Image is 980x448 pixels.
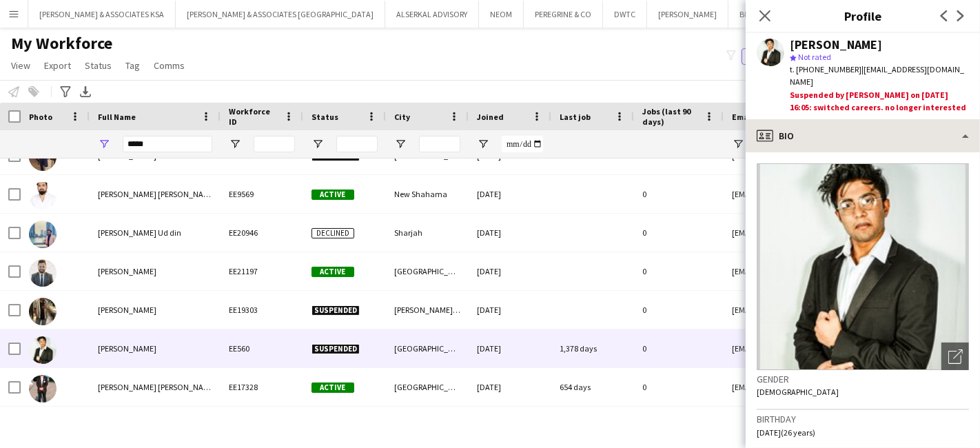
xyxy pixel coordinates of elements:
[742,48,810,65] button: Everyone6,004
[469,368,551,406] div: [DATE]
[634,407,724,445] div: 0
[634,329,724,367] div: 0
[77,83,94,100] app-action-btn: Export XLSX
[386,252,469,290] div: [GEOGRAPHIC_DATA]
[221,252,303,290] div: EE21197
[479,1,524,28] button: NEOM
[229,106,278,127] span: Workforce ID
[79,57,117,74] a: Status
[634,291,724,329] div: 0
[757,373,969,385] h3: Gender
[29,221,57,248] img: Syed Noor Ud din
[551,329,634,367] div: 1,378 days
[98,305,156,315] span: [PERSON_NAME]
[642,106,699,127] span: Jobs (last 90 days)
[312,305,360,316] span: Suspended
[221,407,303,445] div: EE304
[502,136,543,152] input: Joined Filter Input
[6,57,36,74] a: View
[98,382,216,392] span: [PERSON_NAME] [PERSON_NAME]
[746,119,980,152] div: Bio
[634,214,724,252] div: 0
[312,190,354,200] span: Active
[221,329,303,367] div: EE560
[28,1,176,28] button: [PERSON_NAME] & ASSOCIATES KSA
[312,383,354,393] span: Active
[469,175,551,213] div: [DATE]
[732,112,754,122] span: Email
[790,64,861,74] span: t. [PHONE_NUMBER]
[44,59,71,72] span: Export
[98,112,136,122] span: Full Name
[312,228,354,238] span: Declined
[221,291,303,329] div: EE19303
[798,52,831,62] span: Not rated
[746,7,980,25] h3: Profile
[386,214,469,252] div: Sharjah
[469,291,551,329] div: [DATE]
[120,57,145,74] a: Tag
[221,214,303,252] div: EE20946
[29,182,57,210] img: Muzammil Hussain Syed
[524,1,603,28] button: PEREGRINE & CO
[11,59,30,72] span: View
[386,291,469,329] div: [PERSON_NAME], sharjah
[29,259,57,287] img: Syed Quadri
[551,368,634,406] div: 654 days
[647,1,728,28] button: [PERSON_NAME]
[29,298,57,325] img: Syed Bilal
[125,59,140,72] span: Tag
[386,329,469,367] div: [GEOGRAPHIC_DATA]
[757,163,969,370] img: Crew avatar or photo
[312,138,324,150] button: Open Filter Menu
[254,136,295,152] input: Workforce ID Filter Input
[732,138,744,150] button: Open Filter Menu
[634,252,724,290] div: 0
[312,112,338,122] span: Status
[312,344,360,354] span: Suspended
[98,138,110,150] button: Open Filter Menu
[394,138,407,150] button: Open Filter Menu
[385,1,479,28] button: ALSERKAL ADVISORY
[634,368,724,406] div: 0
[11,33,112,54] span: My Workforce
[386,175,469,213] div: New Shahama
[728,1,799,28] button: Black Orange
[469,329,551,367] div: [DATE]
[29,336,57,364] img: Syed Salman
[312,267,354,277] span: Active
[98,343,156,354] span: [PERSON_NAME]
[57,83,74,100] app-action-btn: Advanced filters
[757,427,815,438] span: [DATE] (26 years)
[757,387,839,397] span: [DEMOGRAPHIC_DATA]
[469,252,551,290] div: [DATE]
[98,266,156,276] span: [PERSON_NAME]
[29,112,52,122] span: Photo
[394,112,410,122] span: City
[229,138,241,150] button: Open Filter Menu
[386,368,469,406] div: [GEOGRAPHIC_DATA]
[148,57,190,74] a: Comms
[39,57,76,74] a: Export
[221,175,303,213] div: EE9569
[757,413,969,425] h3: Birthday
[176,1,385,28] button: [PERSON_NAME] & ASSOCIATES [GEOGRAPHIC_DATA]
[85,59,112,72] span: Status
[123,136,212,152] input: Full Name Filter Input
[221,368,303,406] div: EE17328
[790,39,882,51] div: [PERSON_NAME]
[469,407,551,445] div: [DATE]
[98,227,181,238] span: [PERSON_NAME] Ud din
[477,138,489,150] button: Open Filter Menu
[634,175,724,213] div: 0
[98,189,216,199] span: [PERSON_NAME] [PERSON_NAME]
[469,214,551,252] div: [DATE]
[560,112,591,122] span: Last job
[154,59,185,72] span: Comms
[419,136,460,152] input: City Filter Input
[336,136,378,152] input: Status Filter Input
[477,112,504,122] span: Joined
[941,343,969,370] div: Open photos pop-in
[603,1,647,28] button: DWTC
[790,89,969,114] div: Suspended by [PERSON_NAME] on [DATE] 16:05: switched careers. no longer interested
